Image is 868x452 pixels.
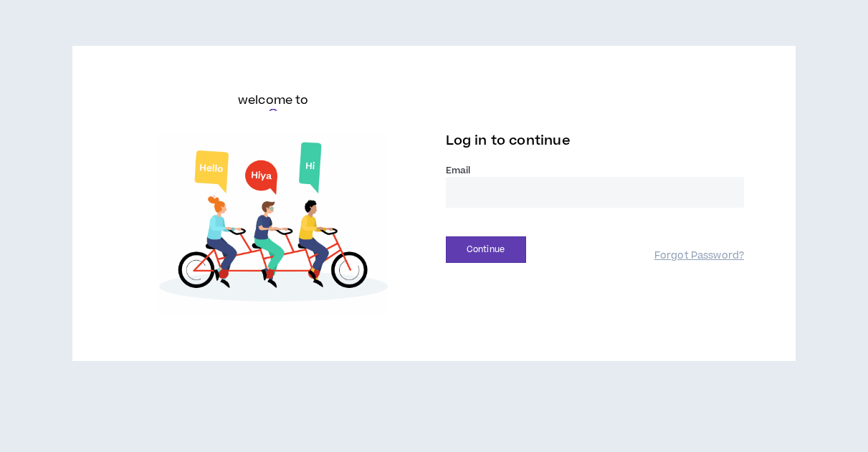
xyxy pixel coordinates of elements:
img: Welcome to Wripple [124,133,423,315]
button: Continue [446,236,526,263]
span: Log in to continue [446,132,571,150]
a: Forgot Password? [654,249,744,263]
h6: welcome to [238,92,309,109]
label: Email [446,164,745,177]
